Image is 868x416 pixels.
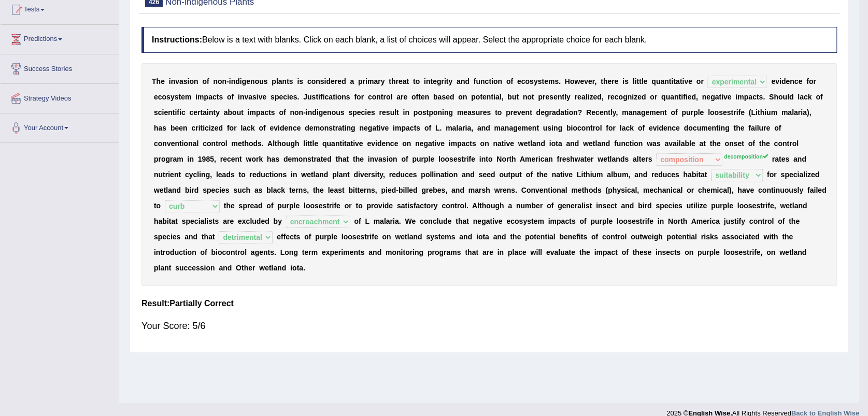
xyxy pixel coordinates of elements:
[696,93,698,101] b: ,
[152,35,202,44] b: Instructions:
[152,77,156,85] b: T
[444,77,446,85] b: i
[565,77,570,85] b: H
[558,93,562,101] b: n
[794,77,799,85] b: c
[809,77,814,85] b: o
[185,93,191,101] b: m
[601,77,603,85] b: t
[491,93,493,101] b: t
[341,93,346,101] b: n
[421,93,425,101] b: e
[737,93,744,101] b: m
[682,77,684,85] b: i
[229,77,231,85] b: i
[775,77,779,85] b: v
[299,77,303,85] b: s
[395,77,398,85] b: r
[416,93,418,101] b: f
[650,93,654,101] b: o
[188,77,190,85] b: i
[559,77,561,85] b: .
[169,77,171,85] b: i
[244,93,248,101] b: v
[701,77,703,85] b: r
[381,93,383,101] b: t
[757,93,759,101] b: t
[367,77,374,85] b: m
[530,77,534,85] b: s
[491,77,493,85] b: i
[158,93,162,101] b: c
[219,93,223,101] b: s
[161,77,165,85] b: e
[684,77,688,85] b: v
[418,93,421,101] b: t
[170,93,175,101] b: y
[497,77,502,85] b: n
[476,93,480,101] b: o
[166,93,170,101] b: s
[798,77,802,85] b: e
[476,77,480,85] b: u
[763,93,765,101] b: .
[316,93,318,101] b: t
[259,93,263,101] b: v
[487,93,491,101] b: n
[357,93,361,101] b: o
[665,93,670,101] b: u
[748,93,752,101] b: a
[350,77,354,85] b: a
[581,93,586,101] b: a
[615,93,619,101] b: c
[688,77,692,85] b: e
[683,93,686,101] b: f
[602,93,604,101] b: ,
[512,93,517,101] b: u
[154,93,158,101] b: e
[603,77,608,85] b: h
[580,77,584,85] b: e
[358,77,363,85] b: p
[403,77,407,85] b: a
[289,93,293,101] b: e
[424,77,426,85] b: i
[702,93,707,101] b: n
[442,93,446,101] b: s
[500,93,502,101] b: l
[654,93,657,101] b: r
[162,93,166,101] b: o
[204,93,208,101] b: p
[506,77,511,85] b: o
[335,93,337,101] b: i
[673,77,676,85] b: t
[537,77,542,85] b: s
[189,77,194,85] b: o
[525,77,530,85] b: o
[320,93,323,101] b: f
[276,77,278,85] b: l
[593,93,597,101] b: e
[401,93,403,101] b: r
[495,93,500,101] b: a
[318,93,320,101] b: i
[554,77,559,85] b: s
[656,77,661,85] b: u
[235,77,240,85] b: d
[365,77,367,85] b: i
[639,77,642,85] b: t
[502,93,504,101] b: ,
[222,77,226,85] b: n
[279,93,283,101] b: e
[287,93,289,101] b: i
[723,93,728,101] b: v
[416,77,420,85] b: o
[465,77,469,85] b: d
[721,93,723,101] b: i
[588,77,592,85] b: e
[337,77,341,85] b: e
[485,77,489,85] b: c
[346,93,350,101] b: s
[450,93,454,101] b: d
[532,93,534,101] b: t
